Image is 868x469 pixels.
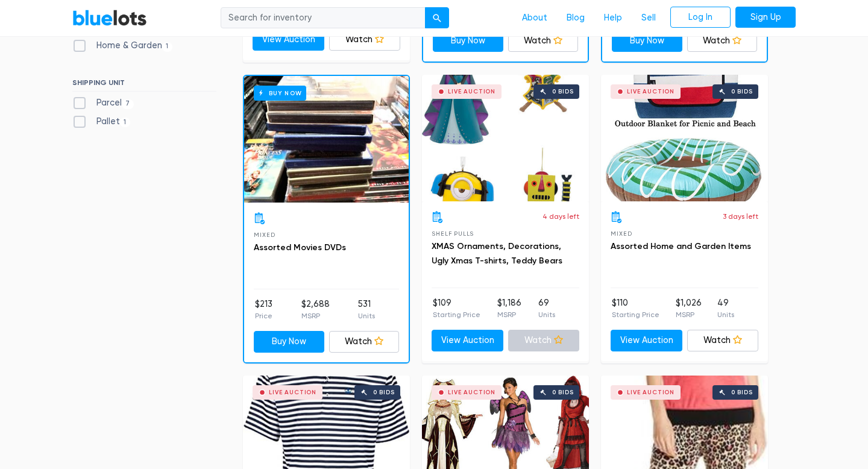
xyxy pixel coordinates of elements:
[723,211,758,222] p: 3 days left
[611,241,751,251] a: Assorted Home and Garden Items
[329,331,400,353] a: Watch
[508,330,580,351] a: Watch
[72,78,216,92] h6: SHIPPING UNIT
[557,7,594,30] a: Blog
[358,298,375,322] li: 531
[601,75,768,201] a: Live Auction 0 bids
[508,30,579,52] a: Watch
[611,230,632,237] span: Mixed
[717,309,734,320] p: Units
[676,297,702,321] li: $1,026
[552,389,574,395] div: 0 bids
[253,29,324,51] a: View Auction
[731,89,753,95] div: 0 bids
[687,30,758,52] a: Watch
[244,76,409,203] a: Buy Now
[72,39,172,52] label: Home & Garden
[611,330,682,351] a: View Auction
[612,309,659,320] p: Starting Price
[422,75,589,201] a: Live Auction 0 bids
[255,310,272,321] p: Price
[552,89,574,95] div: 0 bids
[432,241,562,266] a: XMAS Ornaments, Decorations, Ugly Xmas T-shirts, Teddy Bears
[612,297,659,321] li: $110
[433,297,480,321] li: $109
[120,118,130,127] span: 1
[254,331,324,353] a: Buy Now
[594,7,632,30] a: Help
[670,7,731,28] a: Log In
[72,115,130,128] label: Pallet
[301,310,330,321] p: MSRP
[731,389,753,395] div: 0 bids
[497,309,521,320] p: MSRP
[433,309,480,320] p: Starting Price
[448,389,495,395] div: Live Auction
[538,309,555,320] p: Units
[433,30,503,52] a: Buy Now
[254,242,346,253] a: Assorted Movies DVDs
[373,389,395,395] div: 0 bids
[448,89,495,95] div: Live Auction
[255,298,272,322] li: $213
[676,309,702,320] p: MSRP
[612,30,682,52] a: Buy Now
[254,231,275,238] span: Mixed
[542,211,579,222] p: 4 days left
[358,310,375,321] p: Units
[301,298,330,322] li: $2,688
[269,389,316,395] div: Live Auction
[627,89,675,95] div: Live Auction
[221,7,426,29] input: Search for inventory
[254,86,306,101] h6: Buy Now
[432,230,474,237] span: Shelf Pulls
[538,297,555,321] li: 69
[687,330,759,351] a: Watch
[162,42,172,52] span: 1
[329,29,401,51] a: Watch
[432,330,503,351] a: View Auction
[627,389,675,395] div: Live Auction
[72,96,134,110] label: Parcel
[512,7,557,30] a: About
[632,7,665,30] a: Sell
[735,7,796,28] a: Sign Up
[717,297,734,321] li: 49
[122,99,134,109] span: 7
[72,9,147,27] a: BlueLots
[497,297,521,321] li: $1,186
